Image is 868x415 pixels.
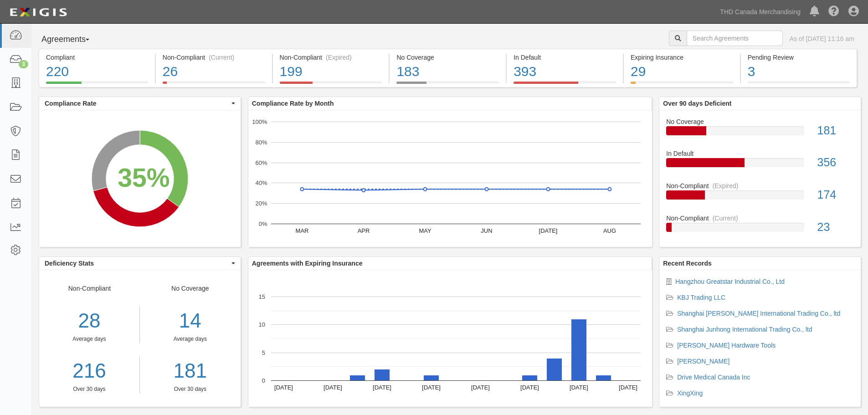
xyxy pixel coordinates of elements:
input: Search Agreements [687,31,783,46]
b: Over 90 days Deficient [663,100,731,107]
img: logo-5460c22ac91f19d4615b14bd174203de0afe785f0fc80cf4dbbc73dc1793850b.png [7,4,70,20]
a: Shanghai [PERSON_NAME] International Trading Co., ltd [677,310,840,317]
div: (Current) [713,214,738,223]
svg: A chart. [39,110,241,247]
div: 183 [396,62,499,82]
text: 10 [258,321,265,328]
a: Shanghai Junhong International Trading Co., ltd [677,326,812,333]
div: Over 30 days [147,385,234,393]
div: Pending Review [748,53,850,62]
text: [DATE] [373,384,391,391]
b: Compliance Rate by Month [252,100,334,107]
a: Non-Compliant(Current)26 [156,82,272,89]
div: 35% [118,159,169,197]
div: No Coverage [396,53,499,62]
a: Non-Compliant(Current)23 [666,214,854,239]
div: (Expired) [326,53,352,62]
text: [DATE] [471,384,490,391]
a: Non-Compliant(Expired)199 [273,82,389,89]
a: Pending Review3 [741,82,857,89]
div: No Coverage [659,117,861,126]
div: 3 [19,60,28,68]
div: No Coverage [140,284,241,393]
text: [DATE] [619,384,637,391]
text: 20% [255,200,267,207]
div: Over 30 days [39,385,139,393]
a: [PERSON_NAME] [677,358,729,365]
div: (Current) [209,53,234,62]
a: XingXing [677,389,703,397]
a: [PERSON_NAME] Hardware Tools [677,342,776,349]
b: Agreements with Expiring Insurance [252,260,363,267]
text: 0% [258,220,267,227]
text: MAY [419,227,431,234]
text: [DATE] [539,227,557,234]
a: No Coverage183 [390,82,506,89]
text: APR [357,227,370,234]
text: 60% [255,159,267,166]
div: 174 [811,187,861,203]
div: 199 [280,62,382,82]
div: 356 [811,154,861,171]
text: JUN [481,227,492,234]
text: 40% [255,179,267,186]
a: THD Canada Merchandising [715,3,805,21]
svg: A chart. [248,270,652,407]
div: (Expired) [713,181,739,190]
a: Hangzhou Greatstar Industrial Co., Ltd [675,278,785,285]
text: 100% [252,118,267,125]
a: No Coverage181 [666,117,854,149]
a: Non-Compliant(Expired)174 [666,181,854,214]
div: Non-Compliant [659,181,861,190]
div: 28 [39,307,139,335]
div: 29 [631,62,733,82]
span: Deficiency Stats [45,259,229,268]
div: Expiring Insurance [631,53,733,62]
text: [DATE] [324,384,342,391]
div: 220 [46,62,148,82]
text: MAR [295,227,308,234]
button: Agreements [39,31,107,49]
a: Compliant220 [39,82,155,89]
svg: A chart. [248,110,652,247]
text: [DATE] [422,384,441,391]
div: Non-Compliant [39,284,140,393]
a: In Default356 [666,149,854,181]
a: Drive Medical Canada Inc [677,374,750,381]
text: AUG [603,227,616,234]
div: 26 [163,62,265,82]
div: In Default [514,53,616,62]
text: 5 [262,349,265,356]
div: 3 [748,62,850,82]
div: As of [DATE] 11:16 am [790,34,854,43]
a: 216 [39,357,139,385]
i: Help Center - Complianz [828,6,839,17]
div: Average days [39,335,139,343]
text: 80% [255,139,267,146]
div: In Default [659,149,861,158]
div: 393 [514,62,616,82]
button: Compliance Rate [39,97,241,110]
a: In Default393 [507,82,623,89]
text: 15 [258,293,265,300]
div: Non-Compliant (Current) [163,53,265,62]
button: Deficiency Stats [39,257,241,270]
div: 14 [147,307,234,335]
span: Compliance Rate [45,99,229,108]
text: 0 [262,377,265,384]
a: KBJ Trading LLC [677,294,725,301]
div: 23 [811,219,861,236]
div: 181 [811,123,861,139]
text: [DATE] [570,384,588,391]
text: [DATE] [520,384,539,391]
div: Compliant [46,53,148,62]
b: Recent Records [663,260,712,267]
div: Average days [147,335,234,343]
a: Expiring Insurance29 [624,82,740,89]
a: 181 [147,357,234,385]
